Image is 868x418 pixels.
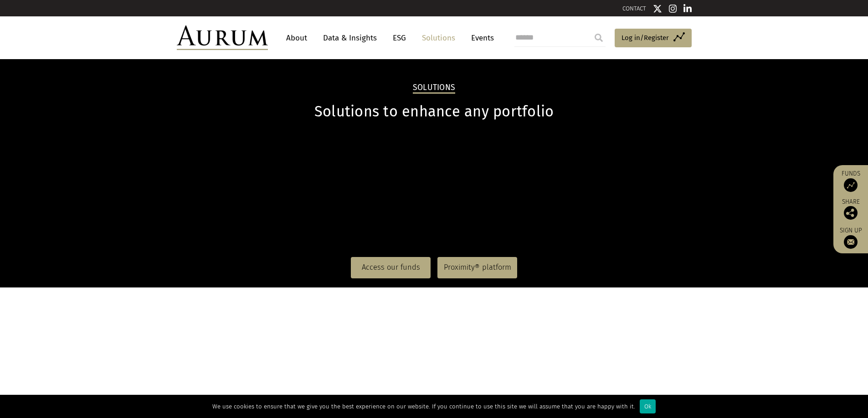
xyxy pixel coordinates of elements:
img: Linkedin icon [683,4,692,13]
a: Events [467,30,494,46]
a: Log in/Register [615,29,692,48]
a: Funds [838,170,863,192]
img: Twitter icon [653,4,662,13]
div: Share [838,199,863,220]
img: Instagram icon [669,4,677,13]
h1: Solutions to enhance any portfolio [177,103,692,121]
div: Ok [640,399,656,413]
input: Submit [590,29,608,47]
h2: Solutions [413,83,455,94]
a: Proximity® platform [437,257,517,278]
img: Aurum [177,25,268,50]
a: Data & Insights [318,30,381,46]
a: Sign up [838,227,863,249]
a: ESG [388,30,411,46]
img: Share this post [844,206,858,220]
a: Solutions [417,30,460,46]
span: Log in/Register [621,32,669,43]
img: Access Funds [844,178,858,192]
a: Access our funds [351,257,431,278]
a: About [282,30,312,46]
img: Sign up to our newsletter [844,235,858,249]
a: CONTACT [622,5,646,12]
